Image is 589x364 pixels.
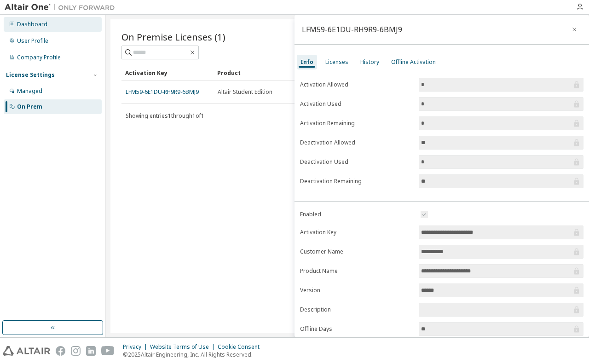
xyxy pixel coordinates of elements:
div: Dashboard [17,21,47,28]
div: Offline Activation [391,58,436,66]
label: Customer Name [300,248,413,255]
p: © 2025 Altair Engineering, Inc. All Rights Reserved. [123,351,265,358]
div: LFM59-6E1DU-RH9R9-6BMJ9 [302,26,402,33]
div: On Prem [17,103,42,110]
img: youtube.svg [101,346,115,356]
label: Deactivation Used [300,158,413,166]
a: LFM59-6E1DU-RH9R9-6BMJ9 [126,88,199,96]
label: Activation Remaining [300,120,413,127]
div: Cookie Consent [218,343,265,351]
div: Company Profile [17,54,61,61]
label: Description [300,306,413,313]
div: History [360,58,379,66]
div: Activation Key [125,65,210,80]
label: Offline Days [300,325,413,333]
div: Website Terms of Use [150,343,218,351]
span: Showing entries 1 through 1 of 1 [126,112,204,120]
label: Enabled [300,211,413,218]
img: instagram.svg [71,346,81,356]
div: User Profile [17,37,48,45]
label: Deactivation Remaining [300,178,413,185]
img: linkedin.svg [86,346,96,356]
label: Activation Key [300,229,413,236]
img: altair_logo.svg [3,346,50,356]
label: Activation Used [300,100,413,108]
span: On Premise Licenses (1) [121,30,225,43]
label: Version [300,287,413,294]
div: Privacy [123,343,150,351]
span: Altair Student Edition [218,88,272,96]
div: Managed [17,87,42,95]
div: License Settings [6,71,55,79]
label: Activation Allowed [300,81,413,88]
img: facebook.svg [56,346,65,356]
div: Info [300,58,313,66]
label: Product Name [300,267,413,275]
label: Deactivation Allowed [300,139,413,146]
div: Product [217,65,302,80]
img: Altair One [5,3,120,12]
div: Licenses [325,58,348,66]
